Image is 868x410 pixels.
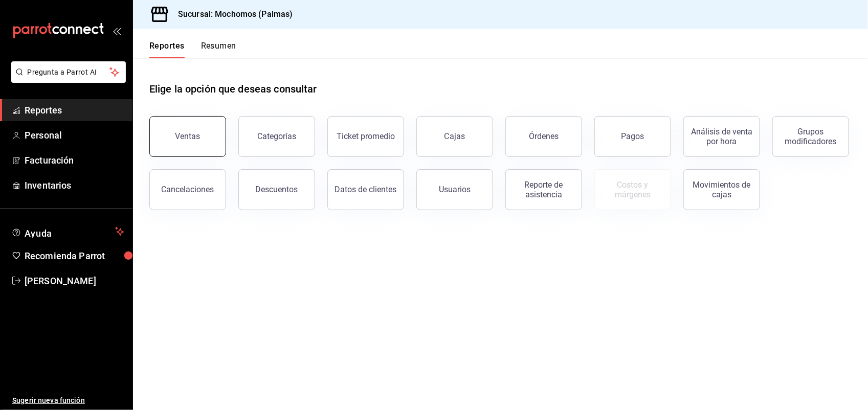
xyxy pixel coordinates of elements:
button: open_drawer_menu [113,27,121,35]
span: Inventarios [25,178,124,192]
button: Cancelaciones [149,169,226,210]
div: Usuarios [439,185,471,194]
div: Descuentos [256,185,298,194]
div: Grupos modificadores [779,127,842,146]
div: Ventas [175,131,201,141]
span: Reportes [25,103,124,117]
div: Análisis de venta por hora [690,127,753,146]
button: Pagos [594,116,671,157]
a: Pregunta a Parrot AI [7,74,126,85]
a: Cajas [416,116,493,157]
button: Categorías [238,116,315,157]
button: Análisis de venta por hora [683,116,760,157]
div: Categorías [257,131,296,141]
div: Cancelaciones [162,185,214,194]
span: Pregunta a Parrot AI [28,67,110,78]
button: Usuarios [416,169,493,210]
button: Reportes [149,41,185,58]
span: Facturación [25,153,124,167]
span: [PERSON_NAME] [25,274,124,288]
span: Recomienda Parrot [25,249,124,263]
div: Órdenes [529,131,559,141]
button: Descuentos [238,169,315,210]
span: Ayuda [25,225,111,238]
h1: Elige la opción que deseas consultar [149,81,317,97]
button: Órdenes [505,116,582,157]
span: Personal [25,128,124,142]
div: Datos de clientes [335,185,397,194]
h3: Sucursal: Mochomos (Palmas) [170,8,293,20]
button: Contrata inventarios para ver este reporte [594,169,671,210]
button: Resumen [201,41,236,58]
button: Ticket promedio [327,116,404,157]
button: Reporte de asistencia [505,169,582,210]
div: Ticket promedio [337,131,395,141]
div: Costos y márgenes [601,180,664,199]
button: Movimientos de cajas [683,169,760,210]
button: Grupos modificadores [772,116,849,157]
button: Pregunta a Parrot AI [11,61,126,83]
button: Ventas [149,116,226,157]
button: Datos de clientes [327,169,404,210]
div: Reporte de asistencia [512,180,575,199]
div: navigation tabs [149,41,236,58]
div: Movimientos de cajas [690,180,753,199]
div: Cajas [444,130,465,143]
span: Sugerir nueva función [12,395,124,406]
div: Pagos [621,131,644,141]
